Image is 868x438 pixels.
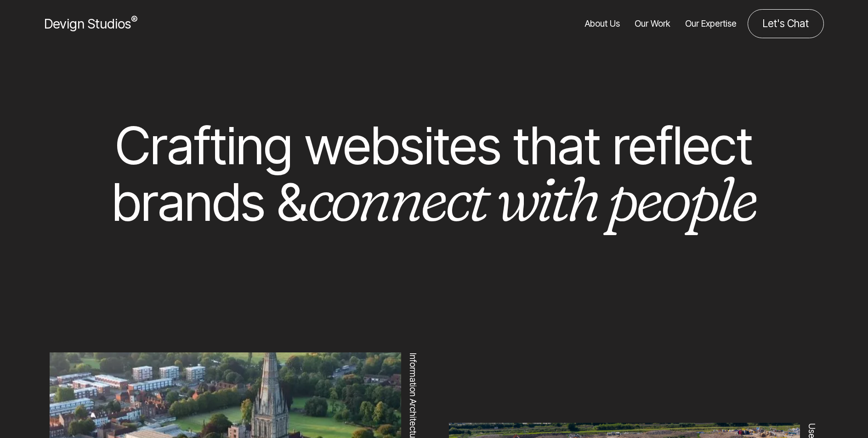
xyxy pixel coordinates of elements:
a: Our Expertise [685,9,737,38]
h1: Crafting websites that reflect brands & [83,117,785,231]
em: connect with people [307,161,756,236]
sup: ® [131,14,137,26]
a: Our Work [635,9,670,38]
a: Devign Studios® Homepage [44,14,137,34]
span: Devign Studios [44,16,137,32]
a: Contact us about your project [748,9,824,38]
a: About Us [585,9,620,38]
